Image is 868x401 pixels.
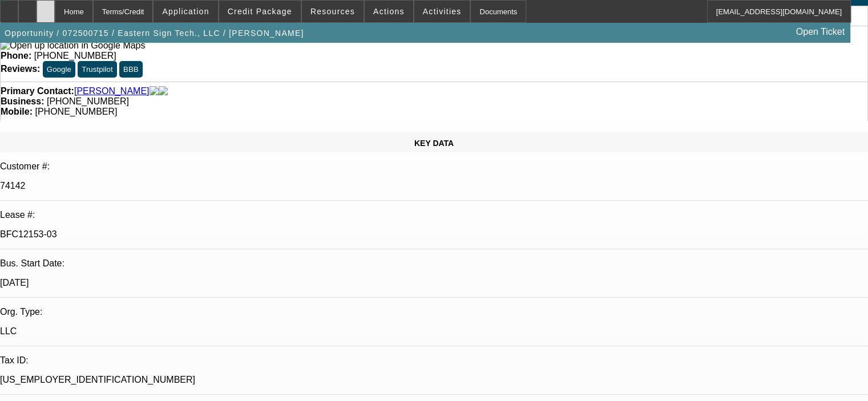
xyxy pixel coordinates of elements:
[162,7,209,16] span: Application
[78,61,116,78] button: Trustpilot
[1,40,145,50] a: View Google Maps
[1,107,33,116] strong: Mobile:
[423,7,462,16] span: Activities
[373,7,405,16] span: Actions
[5,29,304,38] span: Opportunity / 072500715 / Eastern Sign Tech., LLC / [PERSON_NAME]
[150,86,159,96] img: facebook-icon.png
[74,86,150,96] a: [PERSON_NAME]
[159,86,168,96] img: linkedin-icon.png
[1,86,74,96] strong: Primary Contact:
[365,1,413,22] button: Actions
[35,107,117,116] span: [PHONE_NUMBER]
[302,1,364,22] button: Resources
[219,1,301,22] button: Credit Package
[154,1,217,22] button: Application
[47,96,129,106] span: [PHONE_NUMBER]
[792,22,849,42] a: Open Ticket
[119,61,143,78] button: BBB
[1,51,31,60] strong: Phone:
[1,64,40,74] strong: Reviews:
[310,7,355,16] span: Resources
[34,51,116,60] span: [PHONE_NUMBER]
[228,7,292,16] span: Credit Package
[43,61,75,78] button: Google
[414,139,454,148] span: KEY DATA
[414,1,470,22] button: Activities
[1,96,44,106] strong: Business:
